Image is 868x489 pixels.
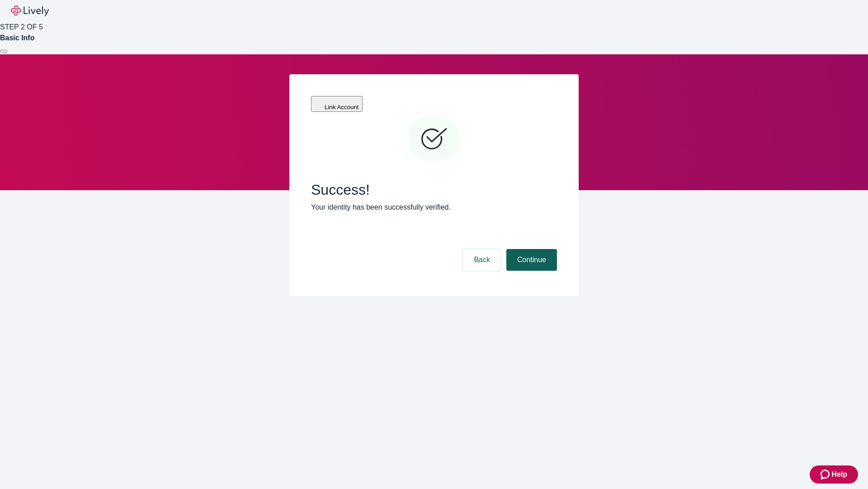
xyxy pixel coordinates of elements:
p: Your identity has been successfully verified. [311,202,557,213]
svg: Checkmark icon [407,112,461,167]
span: Help [831,469,847,480]
button: Continue [506,249,557,271]
button: Zendesk support iconHelp [810,465,858,484]
img: Lively [11,5,49,16]
span: Success! [311,181,557,198]
button: Link Account [311,96,363,112]
svg: Zendesk support icon [821,469,831,480]
button: Back [463,249,501,271]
